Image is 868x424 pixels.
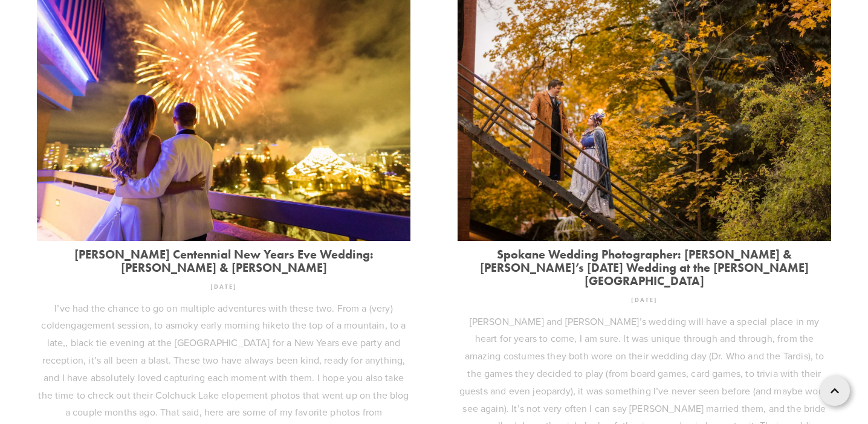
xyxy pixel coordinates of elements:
[37,248,410,274] a: [PERSON_NAME] Centennial New Years Eve Wedding: [PERSON_NAME] & [PERSON_NAME]
[170,318,281,332] a: smoky early morning hike
[60,318,149,332] a: engagement session
[210,278,237,295] time: [DATE]
[631,292,658,308] time: [DATE]
[458,248,831,287] a: Spokane Wedding Photographer: [PERSON_NAME] & [PERSON_NAME]’s [DATE] Wedding at the [PERSON_NAME]...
